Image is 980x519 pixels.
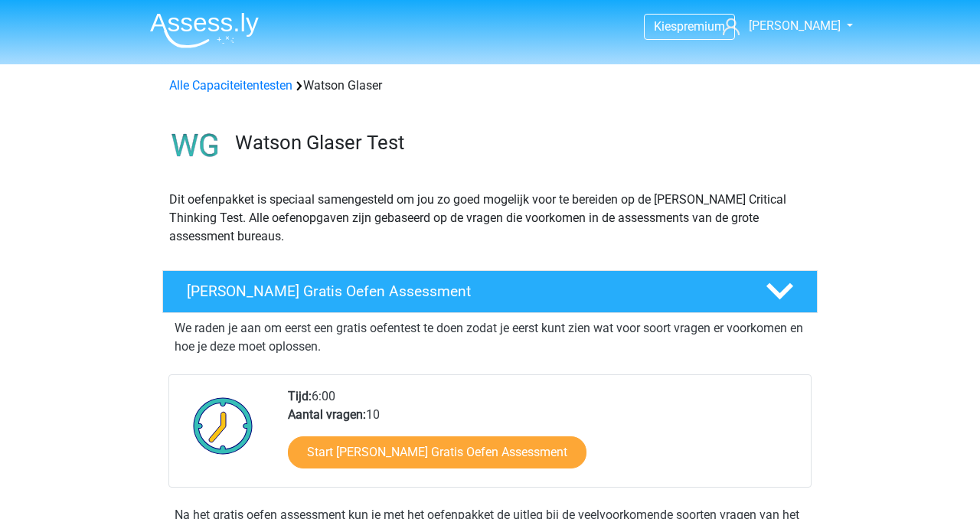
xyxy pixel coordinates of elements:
[235,131,805,155] h3: Watson Glaser Test
[654,19,677,34] span: Kies
[175,319,805,356] p: We raden je aan om eerst een gratis oefentest te doen zodat je eerst kunt zien wat voor soort vra...
[276,387,810,487] div: 6:00 10
[717,17,842,35] a: [PERSON_NAME]
[150,12,259,48] img: Assessly
[163,113,228,178] img: watson glaser
[749,18,841,33] span: [PERSON_NAME]
[288,389,312,403] b: Tijd:
[187,282,741,300] h4: [PERSON_NAME] Gratis Oefen Assessment
[163,77,817,95] div: Watson Glaser
[185,387,262,464] img: Klok
[645,16,734,37] a: Kiespremium
[288,407,366,422] b: Aantal vragen:
[169,191,811,246] p: Dit oefenpakket is speciaal samengesteld om jou zo goed mogelijk voor te bereiden op de [PERSON_N...
[677,19,725,34] span: premium
[156,270,824,313] a: [PERSON_NAME] Gratis Oefen Assessment
[288,436,586,468] a: Start [PERSON_NAME] Gratis Oefen Assessment
[169,78,292,93] a: Alle Capaciteitentesten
